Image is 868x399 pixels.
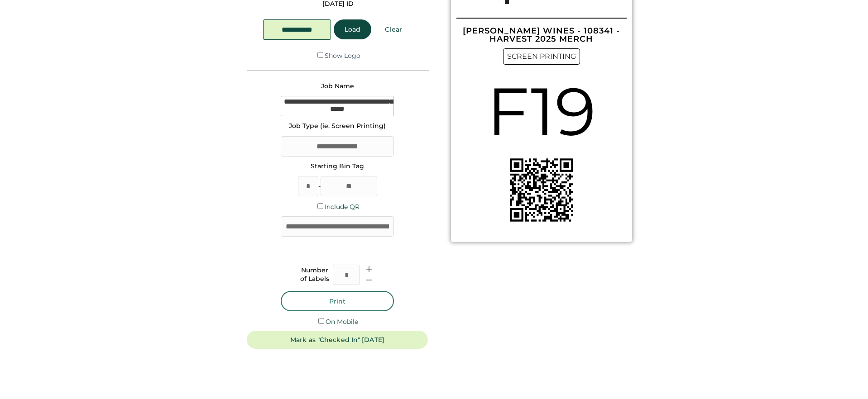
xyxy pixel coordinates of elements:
[321,82,354,91] div: Job Name
[281,291,394,311] button: Print
[326,318,358,326] label: On Mobile
[247,331,428,349] button: Mark as "Checked In" [DATE]
[311,162,364,171] div: Starting Bin Tag
[456,27,627,43] div: [PERSON_NAME] WINES - 108341 - HARVEST 2025 MERCH
[318,182,321,191] div: -
[487,65,596,158] div: F19
[325,203,360,211] label: Include QR
[300,266,329,284] div: Number of Labels
[374,19,413,39] button: Clear
[325,52,360,60] label: Show Logo
[334,19,371,39] button: Load
[289,122,386,131] div: Job Type (ie. Screen Printing)
[503,48,580,65] div: SCREEN PRINTING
